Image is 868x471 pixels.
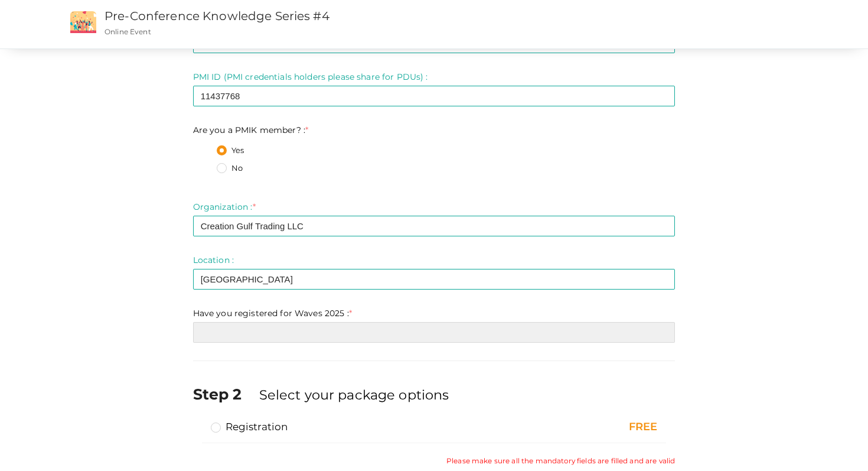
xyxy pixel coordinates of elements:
[193,124,309,136] label: Are you a PMIK member? :
[259,385,449,404] label: Select your package options
[193,307,352,319] label: Have you registered for Waves 2025 :
[217,163,243,174] label: No
[217,145,244,157] label: Yes
[211,420,288,434] label: Registration
[70,11,96,33] img: event2.png
[105,9,329,23] a: Pre-Conference Knowledge Series #4
[193,254,234,266] label: Location :
[523,420,657,435] div: FREE
[193,201,256,213] label: Organization :
[193,384,257,405] label: Step 2
[446,456,675,466] small: Please make sure all the mandatory fields are filled and are valid
[193,71,428,83] label: PMI ID (PMI credentials holders please share for PDUs) :
[105,27,539,37] p: Online Event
